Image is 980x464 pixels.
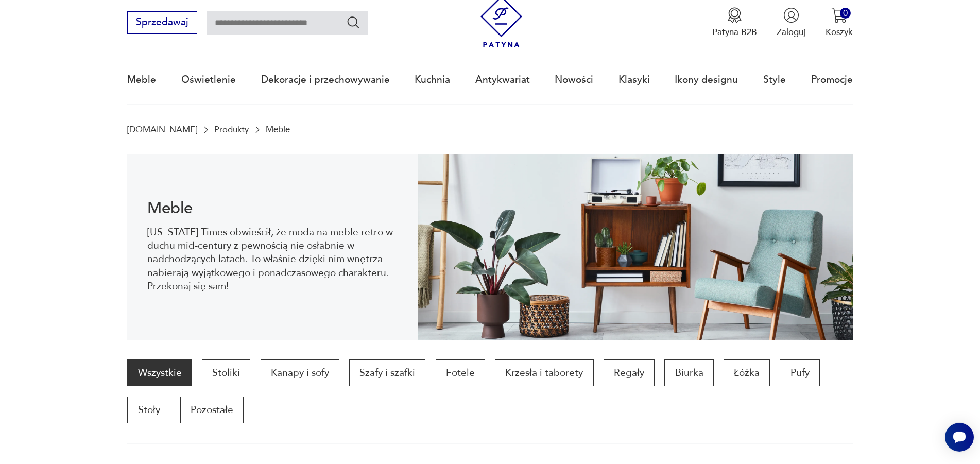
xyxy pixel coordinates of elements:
[826,26,853,38] p: Koszyk
[712,26,757,38] p: Patyna B2B
[261,359,339,386] a: Kanapy i sofy
[664,359,713,386] a: Biurka
[346,15,361,30] button: Szukaj
[127,125,197,134] a: [DOMAIN_NAME]
[618,56,650,104] a: Klasyki
[180,397,244,423] a: Pozostałe
[727,7,743,23] img: Ikona medalu
[811,56,853,104] a: Promocje
[127,397,170,423] a: Stoły
[266,125,290,134] p: Meble
[202,359,250,386] a: Stoliki
[349,359,425,386] a: Szafy i szafki
[712,7,757,38] button: Patyna B2B
[840,8,851,19] div: 0
[763,56,786,104] a: Style
[214,125,249,134] a: Produkty
[724,359,770,386] a: Łóżka
[777,7,805,38] button: Zaloguj
[712,7,757,38] a: Ikona medaluPatyna B2B
[777,26,805,38] p: Zaloguj
[826,7,853,38] button: 0Koszyk
[415,56,450,104] a: Kuchnia
[127,56,156,104] a: Meble
[418,154,853,340] img: Meble
[780,359,819,386] a: Pufy
[127,359,192,386] a: Wszystkie
[475,56,530,104] a: Antykwariat
[604,359,655,386] a: Regały
[127,11,197,34] button: Sprzedawaj
[261,56,390,104] a: Dekoracje i przechowywanie
[495,359,593,386] a: Krzesła i taborety
[127,19,197,27] a: Sprzedawaj
[555,56,593,104] a: Nowości
[181,56,236,104] a: Oświetlenie
[436,359,485,386] a: Fotele
[147,226,398,294] p: [US_STATE] Times obwieścił, że moda na meble retro w duchu mid-century z pewnością nie osłabnie w...
[831,7,847,23] img: Ikona koszyka
[675,56,738,104] a: Ikony designu
[783,7,799,23] img: Ikonka użytkownika
[945,423,974,452] iframe: Smartsupp widget button
[147,201,398,216] h1: Meble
